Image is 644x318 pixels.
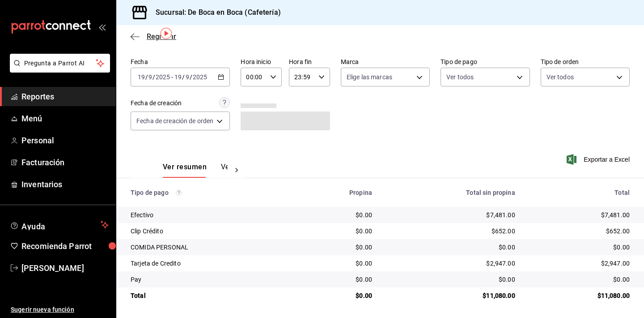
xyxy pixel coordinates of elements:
[530,227,630,236] div: $652.00
[302,259,372,268] div: $0.00
[174,73,182,81] input: --
[137,73,145,81] input: --
[21,156,109,168] span: Facturación
[24,59,96,68] span: Pregunta a Parrot AI
[136,116,213,125] span: Fecha de creación de orden
[302,189,372,196] div: Propina
[192,73,208,81] input: ----
[386,211,515,219] div: $7,481.00
[131,259,288,268] div: Tarjeta de Credito
[386,227,515,236] div: $652.00
[131,211,288,219] div: Efectivo
[386,189,515,196] div: Total sin propina
[21,240,109,252] span: Recomienda Parrot
[547,73,574,82] span: Ver todos
[347,73,392,82] span: Elige las marcas
[21,219,97,230] span: Ayuda
[221,163,254,178] button: Ver pagos
[302,291,372,300] div: $0.00
[155,73,170,81] input: ----
[131,189,288,196] div: Tipo de pago
[386,243,515,252] div: $0.00
[6,65,110,74] a: Pregunta a Parrot AI
[530,211,630,219] div: $7,481.00
[289,59,330,65] label: Hora fin
[441,59,530,65] label: Tipo de pago
[568,154,630,165] button: Exportar a Excel
[131,32,176,41] button: Regresar
[21,90,109,103] span: Reportes
[11,305,109,314] span: Sugerir nueva función
[153,73,155,81] span: /
[530,189,630,196] div: Total
[21,178,109,190] span: Inventarios
[241,59,282,65] label: Hora inicio
[302,227,372,236] div: $0.00
[98,23,106,30] button: open_drawer_menu
[386,259,515,268] div: $2,947.00
[131,227,288,236] div: Clip Crédito
[530,275,630,284] div: $0.00
[21,134,109,146] span: Personal
[131,291,288,300] div: Total
[145,73,148,81] span: /
[182,73,185,81] span: /
[161,28,172,39] img: Tooltip marker
[131,59,230,65] label: Fecha
[185,73,190,81] input: --
[148,7,281,18] h3: Sucursal: De Boca en Boca (Cafetería)
[530,259,630,268] div: $2,947.00
[341,59,430,65] label: Marca
[131,99,182,108] div: Fecha de creación
[148,73,153,81] input: --
[21,262,109,274] span: [PERSON_NAME]
[171,73,173,81] span: -
[131,275,288,284] div: Pay
[147,32,176,41] span: Regresar
[386,291,515,300] div: $11,080.00
[446,73,474,82] span: Ver todos
[530,291,630,300] div: $11,080.00
[302,243,372,252] div: $0.00
[131,243,288,252] div: COMIDA PERSONAL
[21,112,109,125] span: Menú
[190,73,192,81] span: /
[10,54,110,73] button: Pregunta a Parrot AI
[176,189,182,196] svg: Los pagos realizados con Pay y otras terminales son montos brutos.
[163,163,207,178] button: Ver resumen
[386,275,515,284] div: $0.00
[302,275,372,284] div: $0.00
[163,163,228,178] div: navigation tabs
[530,243,630,252] div: $0.00
[541,59,630,65] label: Tipo de orden
[302,211,372,219] div: $0.00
